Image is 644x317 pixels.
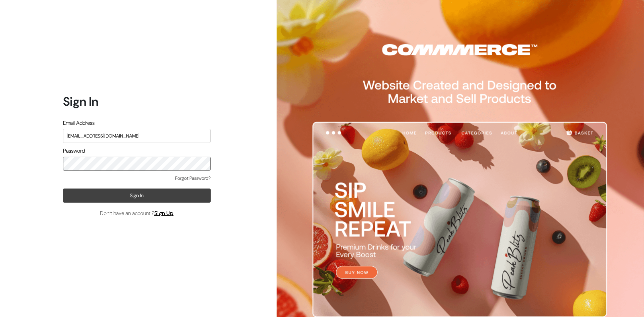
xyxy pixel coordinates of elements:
label: Email Address [63,119,95,127]
a: Sign Up [154,210,174,217]
a: Forgot Password? [175,175,211,182]
h1: Sign In [63,94,211,109]
label: Password [63,147,85,155]
span: Don’t have an account ? [100,209,174,217]
button: Sign In [63,189,211,203]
